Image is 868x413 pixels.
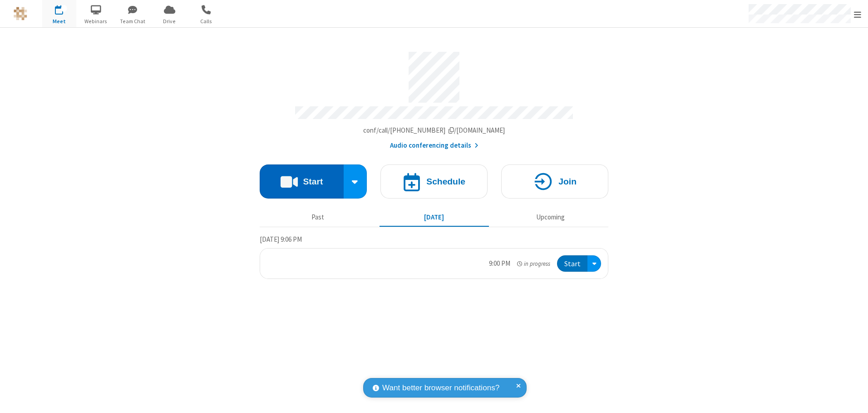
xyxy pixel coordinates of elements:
[517,259,550,268] em: in progress
[303,177,323,186] h4: Start
[14,7,27,20] img: QA Selenium DO NOT DELETE OR CHANGE
[363,125,505,136] button: Copy my meeting room linkCopy my meeting room link
[189,17,223,25] span: Calls
[153,17,187,25] span: Drive
[380,164,488,199] button: Schedule
[61,5,67,12] div: 1
[501,164,608,199] button: Join
[363,126,505,134] span: Copy my meeting room link
[489,259,510,269] div: 9:00 PM
[558,177,577,186] h4: Join
[116,17,150,25] span: Team Chat
[42,17,76,25] span: Meet
[390,140,478,151] button: Audio conferencing details
[496,209,605,226] button: Upcoming
[382,382,499,394] span: Want better browser notifications?
[260,234,608,279] section: Today's Meetings
[426,177,465,186] h4: Schedule
[557,255,587,272] button: Start
[263,209,373,226] button: Past
[260,235,302,244] span: [DATE] 9:06 PM
[344,164,367,199] div: Start conference options
[380,209,489,226] button: [DATE]
[260,164,344,199] button: Start
[587,255,601,272] div: Open menu
[79,17,113,25] span: Webinars
[260,45,608,151] section: Account details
